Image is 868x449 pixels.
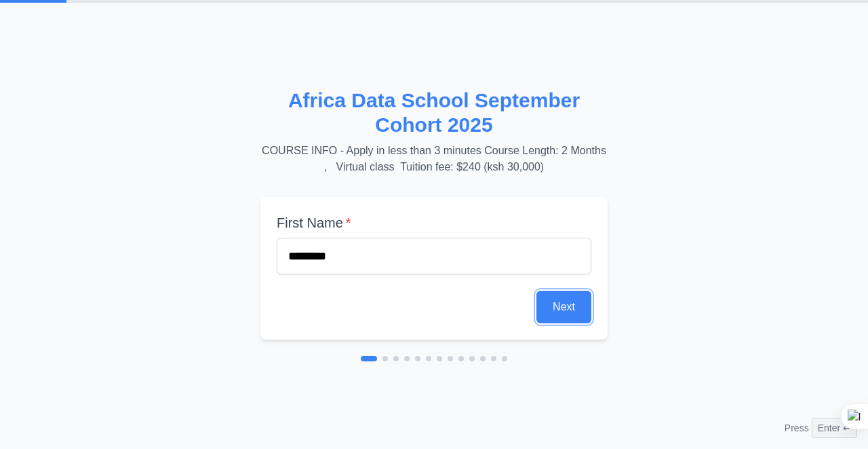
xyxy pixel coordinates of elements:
h2: Africa Data School September Cohort 2025 [260,88,608,137]
button: Next [536,291,591,323]
p: COURSE INFO - Apply in less than 3 minutes Course Length: 2 Months , Virtual class Tuition fee: $... [260,143,608,175]
span: Enter ↵ [812,418,857,438]
div: Press [785,418,857,438]
label: First Name [277,213,591,232]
